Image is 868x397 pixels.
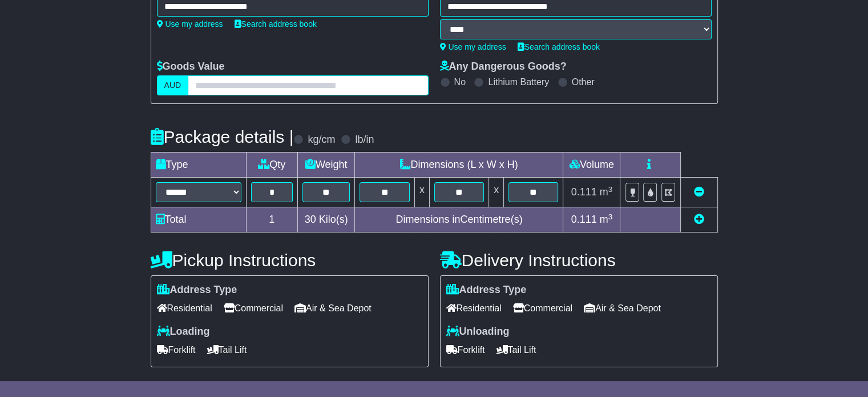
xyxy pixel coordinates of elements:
span: Tail Lift [207,341,247,359]
h4: Pickup Instructions [151,251,429,270]
span: Forklift [157,341,196,359]
h4: Package details | [151,127,294,146]
label: Any Dangerous Goods? [440,61,567,73]
sup: 3 [608,212,613,221]
span: Residential [446,299,502,317]
label: lb/in [355,134,374,146]
span: Commercial [224,299,283,317]
label: Unloading [446,326,510,338]
td: Type [151,153,246,178]
label: Address Type [157,284,237,296]
td: x [414,178,429,207]
td: Qty [246,153,297,178]
td: Dimensions (L x W x H) [355,153,563,178]
a: Search address book [235,19,317,29]
label: Goods Value [157,61,225,73]
label: kg/cm [308,134,335,146]
a: Use my address [440,42,506,51]
td: x [489,178,504,207]
label: Loading [157,326,210,338]
span: 0.111 [571,186,597,198]
a: Remove this item [694,186,704,198]
span: 0.111 [571,214,597,225]
h4: Delivery Instructions [440,251,718,270]
span: Air & Sea Depot [584,299,661,317]
span: m [600,186,613,198]
span: Air & Sea Depot [294,299,372,317]
span: Forklift [446,341,485,359]
td: 1 [246,207,297,232]
a: Add new item [694,214,704,225]
sup: 3 [608,185,613,194]
a: Use my address [157,19,223,29]
label: No [454,77,466,87]
td: Volume [563,153,620,178]
td: Dimensions in Centimetre(s) [355,207,563,232]
td: Weight [297,153,355,178]
span: Commercial [513,299,572,317]
span: Tail Lift [496,341,536,359]
label: Lithium Battery [488,77,549,87]
span: Residential [157,299,212,317]
span: m [600,214,613,225]
td: Kilo(s) [297,207,355,232]
a: Search address book [518,42,600,51]
label: Other [572,77,595,87]
label: AUD [157,75,189,95]
span: 30 [305,214,316,225]
label: Address Type [446,284,527,296]
td: Total [151,207,246,232]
